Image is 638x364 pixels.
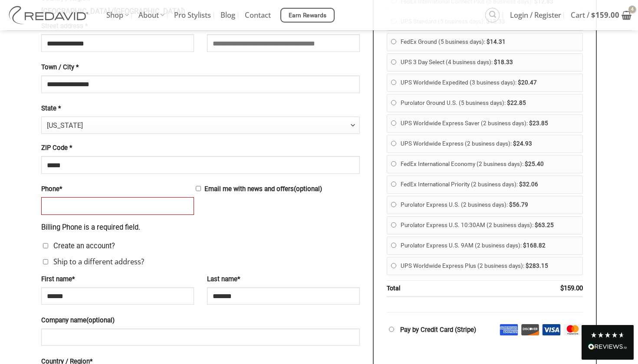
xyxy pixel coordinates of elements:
[401,137,579,150] label: UPS Worldwide Express (2 business days):
[53,257,144,266] span: Ship to a different address?
[494,59,497,65] span: $
[588,344,627,350] img: REVIEWS.io
[401,178,579,191] label: FedEx International Priority (2 business days):
[401,218,579,232] label: Purolator Express U.S. 10:30AM (2 business days):
[525,161,544,167] bdi: 25.40
[519,181,523,188] span: $
[507,100,526,106] bdi: 22.85
[591,10,619,20] bdi: 159.00
[401,76,579,90] label: UPS Worldwide Expedited (3 business days):
[513,140,516,147] span: $
[387,281,533,297] th: Total
[588,342,627,353] div: Read All Reviews
[487,39,490,45] span: $
[43,243,48,248] input: Create an account?
[487,39,506,45] bdi: 14.31
[542,324,561,335] img: Visa
[53,242,115,250] span: Create an account?
[513,140,532,147] bdi: 24.93
[294,185,322,193] span: (optional)
[510,4,561,26] span: Login / Register
[560,284,564,292] span: $
[582,325,634,360] div: Read All Reviews
[591,10,595,20] span: $
[401,56,579,69] label: UPS 3 Day Select (4 business days):
[563,324,582,335] img: Mastercard
[535,222,538,228] span: $
[523,242,546,249] bdi: 168.82
[401,117,579,130] label: UPS Worldwide Express Saver (2 business days):
[518,79,537,86] bdi: 20.47
[500,324,518,335] img: Amex
[509,201,528,208] bdi: 56.79
[400,326,476,334] label: Pay by Credit Card (Stripe)
[571,4,619,26] span: Cart /
[280,8,335,23] a: Earn Rewards
[207,274,360,285] label: Last name
[86,316,115,324] span: (optional)
[590,331,625,338] div: 4.8 Stars
[41,184,194,195] label: Phone
[41,143,360,153] label: ZIP Code
[47,117,349,134] span: Colorado
[41,117,360,134] span: State
[401,259,579,273] label: UPS Worldwide Express Plus (2 business days):
[401,198,579,211] label: Purolator Express U.S. (2 business days):
[41,274,194,285] label: First name
[196,186,201,191] input: Email me with news and offers(optional)
[485,8,500,22] a: Search
[289,11,327,20] span: Earn Rewards
[41,184,360,195] label: Email me with news and offers
[401,157,579,171] label: FedEx International Economy (2 business days):
[526,263,548,269] bdi: 283.15
[518,79,521,86] span: $
[529,120,533,127] span: $
[529,120,548,127] bdi: 23.85
[507,100,510,106] span: $
[523,242,526,249] span: $
[41,104,360,114] label: State
[519,181,538,188] bdi: 32.06
[401,36,579,49] label: FedEx Ground (5 business days):
[41,315,360,326] label: Company name
[521,324,539,335] img: Discover
[401,97,579,110] label: Purolator Ground U.S. (5 business days):
[525,161,528,167] span: $
[509,201,513,208] span: $
[535,222,554,228] bdi: 63.25
[43,259,48,264] input: Ship to a different address?
[560,284,583,292] bdi: 159.00
[41,62,360,73] label: Town / City
[494,59,513,65] bdi: 18.33
[7,6,93,24] img: REDAVID Salon Products | United States
[526,263,529,269] span: $
[41,222,194,234] p: Billing Phone is a required field.
[401,239,579,252] label: Purolator Express U.S. 9AM (2 business days):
